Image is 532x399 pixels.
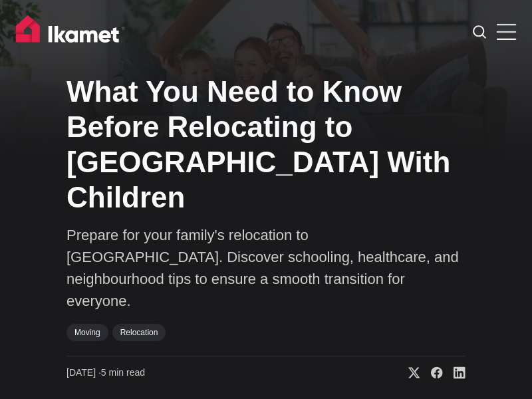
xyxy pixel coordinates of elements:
a: Share on X [398,366,420,380]
img: Ikamet home [16,15,125,49]
a: Relocation [112,324,166,341]
a: Share on Linkedin [443,366,465,380]
time: 5 min read [66,366,145,380]
a: Moving [66,324,108,341]
span: [DATE] ∙ [66,367,101,378]
p: Prepare for your family's relocation to [GEOGRAPHIC_DATA]. Discover schooling, healthcare, and ne... [66,224,465,312]
a: Share on Facebook [420,366,443,380]
h1: What You Need to Know Before Relocating to [GEOGRAPHIC_DATA] With Children [66,74,465,215]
